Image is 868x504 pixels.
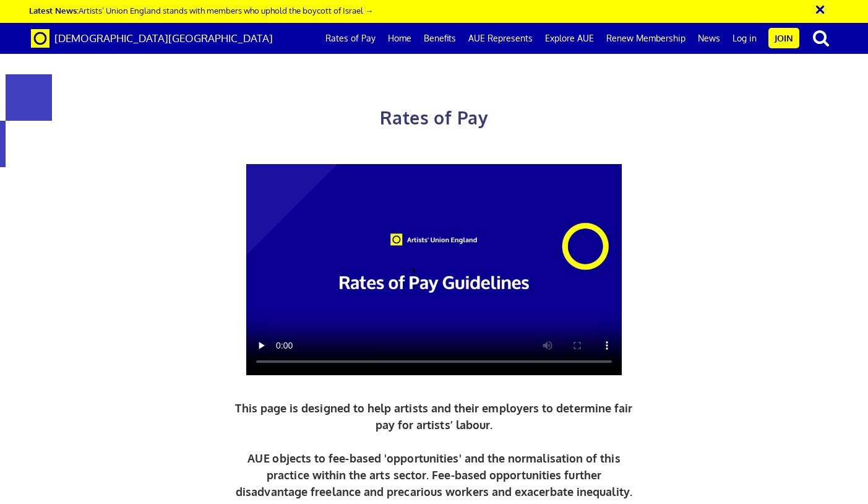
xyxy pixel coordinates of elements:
[54,32,273,45] span: [DEMOGRAPHIC_DATA][GEOGRAPHIC_DATA]
[418,23,462,54] a: Benefits
[726,23,763,54] a: Log in
[22,23,282,54] a: Brand [DEMOGRAPHIC_DATA][GEOGRAPHIC_DATA]
[382,23,418,54] a: Home
[462,23,539,54] a: AUE Represents
[232,400,636,500] p: This page is designed to help artists and their employers to determine fair pay for artists’ labo...
[29,5,373,15] a: Latest News:Artists’ Union England stands with members who uphold the boycott of Israel →
[692,23,726,54] a: News
[319,23,382,54] a: Rates of Pay
[380,106,488,129] span: Rates of Pay
[768,28,799,48] a: Join
[29,5,79,15] strong: Latest News:
[539,23,600,54] a: Explore AUE
[600,23,692,54] a: Renew Membership
[802,25,840,51] button: search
